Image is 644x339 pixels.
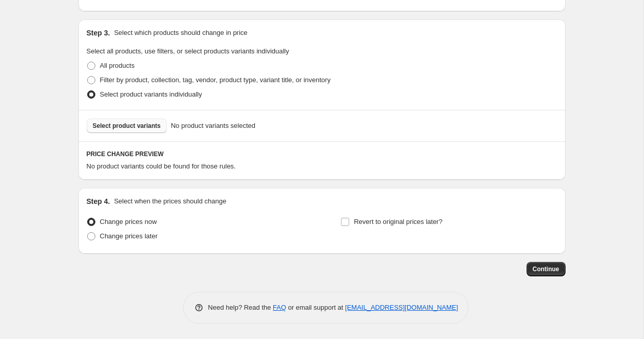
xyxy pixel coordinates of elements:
h2: Step 3. [87,28,110,38]
span: All products [100,62,135,69]
span: or email support at [286,304,345,311]
span: Continue [533,265,559,273]
h6: PRICE CHANGE PREVIEW [87,150,557,158]
p: Select when the prices should change [114,196,226,206]
span: No product variants selected [171,121,255,131]
button: Continue [527,262,566,276]
span: No product variants could be found for those rules. [87,162,236,170]
span: Select product variants [93,122,161,130]
p: Select which products should change in price [114,28,247,38]
h2: Step 4. [87,196,110,206]
button: Select product variants [87,119,167,133]
span: Change prices later [100,232,158,240]
a: [EMAIL_ADDRESS][DOMAIN_NAME] [345,304,458,311]
span: Select all products, use filters, or select products variants individually [87,47,289,55]
span: Filter by product, collection, tag, vendor, product type, variant title, or inventory [100,76,331,84]
a: FAQ [273,304,286,311]
span: Change prices now [100,218,157,225]
span: Revert to original prices later? [354,218,442,225]
span: Select product variants individually [100,90,202,98]
span: Need help? Read the [208,304,273,311]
